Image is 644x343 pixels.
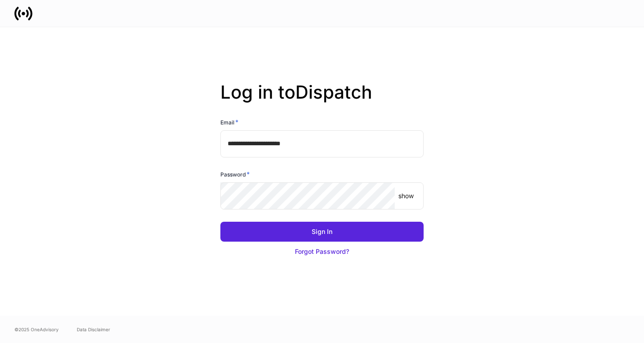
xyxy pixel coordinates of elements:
[77,326,110,333] a: Data Disclaimer
[312,227,332,236] div: Sign In
[220,222,424,242] button: Sign In
[220,118,238,127] h6: Email
[220,81,424,118] h2: Log in to Dispatch
[14,326,59,333] span: © 2025 OneAdvisory
[220,242,424,262] button: Forgot Password?
[220,170,250,179] h6: Password
[398,191,414,200] p: show
[295,247,349,256] div: Forgot Password?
